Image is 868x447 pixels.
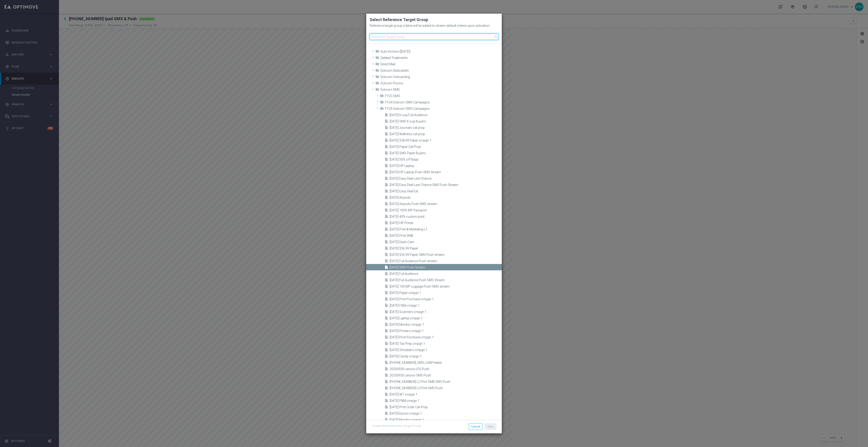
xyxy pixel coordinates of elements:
i: insert_drive_file [384,119,388,124]
span: 1.13.25 SMS K-cup Buyers [390,120,502,123]
i: insert_drive_file [384,303,388,308]
span: 2.26.25 Printers cmpgn 1 [390,329,502,333]
span: 10.2.25 Print &amp; Marketing L1 [390,227,502,231]
span: 10.8.25 Full Audience [390,272,502,276]
span: 2.13.25 Scanners cmpgn 1 [390,310,502,314]
i: folder [375,68,379,73]
span: Deleted Treatments [380,56,502,60]
span: Direct Mail [380,62,502,66]
i: insert_drive_file [384,189,388,194]
i: insert_drive_file [384,405,388,410]
span: 3.11.25 P&amp;M cmpgn 1 [390,399,502,403]
i: insert_drive_file [384,183,388,188]
i: folder [380,94,384,99]
i: insert_drive_file [384,157,388,162]
i: insert_drive_file [384,335,388,340]
span: search [494,35,498,39]
span: 2.27.25 Print Purchase cmpgn 1 [390,335,502,339]
span: 3.10.25 I&amp;T cmpgn 1 [390,393,502,396]
i: insert_drive_file [384,195,388,200]
button: Apply [485,423,496,430]
i: folder [375,75,379,80]
i: insert_drive_file [384,252,388,258]
span: 1.7.25 SMS Paper Buyers [390,151,502,155]
i: folder [375,81,379,86]
i: insert_drive_file [384,259,388,264]
span: 3.13.25 Epson cmpgn 1 [390,412,502,415]
span: 10.10.25 HP Laptop [390,164,502,168]
i: insert_drive_file [384,246,388,251]
i: insert_drive_file [384,176,388,181]
i: insert_drive_file [384,170,388,175]
i: insert_drive_file [384,386,388,391]
span: 10.1.25 50% off Bags [390,158,502,161]
span: 20250930 Lenovo iOS Push [390,367,502,371]
span: 10.3.25 Dash Cam [390,240,502,244]
span: 10.10.25 HP Laptop Push SMS Stream [390,170,502,174]
i: insert_drive_file [384,367,388,372]
h2: Select Reference Target Group [370,17,498,22]
span: 1.30.25 Journals cat prop [390,126,502,130]
span: 2.6.25 Shredders cmpgn 1 [390,348,502,352]
span: Dotcom Onboarding [380,75,502,79]
i: insert_drive_file [384,322,388,327]
span: 2.11.25 Print Purchase cmpgn 1 [390,297,502,301]
i: insert_drive_file [384,354,388,359]
span: 2.25.25 Monitor cmpgn 1 [390,323,502,327]
span: 10.14.25 Airpods [390,196,502,200]
i: insert_drive_file [384,373,388,378]
i: insert_drive_file [384,398,388,404]
input: Quick find Target Group [370,34,498,40]
span: 10.8.25 Full Audience Push SMS Stream [390,278,502,282]
span: Dotcom Dedicateds [380,69,502,73]
i: insert_drive_file [384,151,388,156]
i: insert_drive_file [384,233,388,239]
span: FY23 SMS [385,94,502,98]
span: 1.31.25 Wellness cat prop [390,132,502,136]
span: 10.2.25 Print SMB [390,234,502,238]
span: 3.18.25 Monitor cmpgn 1 [390,418,502,422]
span: 10.16.25 40% custom print [390,215,502,219]
span: 10.7.25 SMS Push Stream [390,266,502,269]
span: 10.17.25 HP Printer [390,221,502,225]
i: folder [375,62,379,67]
span: 10.9.25 100 BIP Luggage Push SMS stream [390,285,502,288]
i: folder [380,100,384,105]
i: folder [380,106,384,112]
i: insert_drive_file [384,208,388,213]
i: insert_drive_file [384,348,388,353]
i: insert_drive_file [384,144,388,150]
i: insert_drive_file [384,291,388,296]
span: 2.12.25 FitBit cmpgn 1 [390,304,502,308]
span: Auto Archive (2025-09-10) [380,50,502,54]
i: folder [375,87,379,93]
span: FY24 Dotcom SMS Campaigns [385,100,502,104]
i: insert_drive_file [384,202,388,207]
i: insert_drive_file [384,329,388,334]
span: 10.12.25 Easy Deal Ext. [390,189,502,193]
span: 2.17.25 Laptop cmpgn 1 [390,316,502,320]
i: folder [375,56,379,61]
i: insert_drive_file [384,392,388,397]
h2: Reference target group criteria will be added to stream default criteria upon activation [370,24,490,27]
span: Dotcom Promo [380,81,502,85]
i: insert_drive_file [384,341,388,347]
span: 1.13.25 K-cup Full Audience [390,113,502,117]
i: insert_drive_file [384,240,388,245]
span: Dotcom SMS [380,88,502,92]
i: insert_drive_file [384,221,388,226]
span: FY25 Dotcom SMS Campaigns [385,107,502,111]
button: Cancel [469,423,483,430]
i: insert_drive_file [384,310,388,315]
span: 10.7.25 Full Audience Push stream [390,259,502,263]
span: 10.11.25 Easy Deal Last Chance [390,177,502,181]
i: insert_drive_file [384,379,388,385]
span: 20251002 L2 Print SMB SMS Push [390,380,502,384]
span: 20250930 Lenovo SMS Push [390,374,502,377]
i: insert_drive_file [384,360,388,366]
i: insert_drive_file [384,316,388,321]
i: insert_drive_file [384,214,388,220]
i: insert_drive_file [384,164,388,169]
i: insert_drive_file [384,271,388,277]
i: insert_drive_file [384,297,388,302]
